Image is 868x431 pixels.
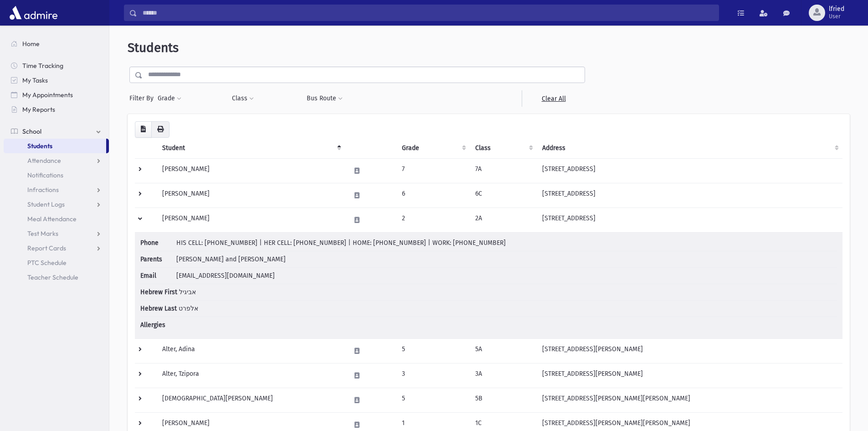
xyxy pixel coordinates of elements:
[157,90,182,107] button: Grade
[537,208,842,232] td: [STREET_ADDRESS]
[176,255,286,263] span: [PERSON_NAME] and [PERSON_NAME]
[306,90,343,107] button: Bus Route
[4,88,109,102] a: My Appointments
[140,320,175,330] span: Allergies
[7,4,60,22] img: AdmirePro
[27,156,61,165] span: Attendance
[829,5,844,13] span: lfried
[537,388,842,412] td: [STREET_ADDRESS][PERSON_NAME][PERSON_NAME]
[4,182,109,197] a: Infractions
[176,239,506,247] span: HIS CELL: [PHONE_NUMBER] | HER CELL: [PHONE_NUMBER] | HOME: [PHONE_NUMBER] | WORK: [PHONE_NUMBER]
[157,208,345,232] td: [PERSON_NAME]
[137,5,719,21] input: Search
[4,73,109,88] a: My Tasks
[4,270,109,285] a: Teacher Schedule
[157,388,345,412] td: [DEMOGRAPHIC_DATA][PERSON_NAME]
[27,229,58,238] span: Test Marks
[4,226,109,241] a: Test Marks
[4,241,109,255] a: Report Cards
[470,138,537,159] th: Class: activate to sort column ascending
[537,138,842,159] th: Address: activate to sort column ascending
[157,183,345,208] td: [PERSON_NAME]
[27,200,65,208] span: Student Logs
[470,388,537,412] td: 5B
[396,138,470,159] th: Grade: activate to sort column ascending
[396,208,470,232] td: 2
[128,40,179,55] span: Students
[27,186,59,194] span: Infractions
[157,138,345,159] th: Student: activate to sort column descending
[22,105,55,114] span: My Reports
[4,102,109,117] a: My Reports
[4,255,109,270] a: PTC Schedule
[396,363,470,388] td: 3
[157,363,345,388] td: Alter, Tzipora
[151,121,169,138] button: Print
[522,90,585,107] a: Clear All
[22,62,63,70] span: Time Tracking
[140,238,175,248] span: Phone
[179,288,196,296] span: אביגיל
[396,338,470,363] td: 5
[27,142,52,150] span: Students
[4,212,109,226] a: Meal Attendance
[4,197,109,212] a: Student Logs
[22,40,40,48] span: Home
[135,121,152,138] button: CSV
[4,139,106,153] a: Students
[27,259,67,267] span: PTC Schedule
[4,58,109,73] a: Time Tracking
[27,273,78,281] span: Teacher Schedule
[22,127,41,135] span: School
[4,36,109,51] a: Home
[176,272,275,280] span: [EMAIL_ADDRESS][DOMAIN_NAME]
[157,338,345,363] td: Alter, Adina
[231,90,254,107] button: Class
[22,91,73,99] span: My Appointments
[27,244,66,252] span: Report Cards
[396,388,470,412] td: 5
[537,363,842,388] td: [STREET_ADDRESS][PERSON_NAME]
[27,215,77,223] span: Meal Attendance
[140,271,175,280] span: Email
[179,305,198,312] span: אלפרט
[470,338,537,363] td: 5A
[470,363,537,388] td: 3A
[829,13,844,20] span: User
[140,287,177,297] span: Hebrew First
[396,158,470,183] td: 7
[4,124,109,139] a: School
[537,338,842,363] td: [STREET_ADDRESS][PERSON_NAME]
[396,183,470,208] td: 6
[537,183,842,208] td: [STREET_ADDRESS]
[140,304,177,313] span: Hebrew Last
[470,208,537,232] td: 2A
[470,158,537,183] td: 7A
[537,158,842,183] td: [STREET_ADDRESS]
[157,158,345,183] td: [PERSON_NAME]
[4,168,109,182] a: Notifications
[129,93,157,103] span: Filter By
[470,183,537,208] td: 6C
[140,254,175,264] span: Parents
[4,153,109,168] a: Attendance
[27,171,63,179] span: Notifications
[22,76,48,84] span: My Tasks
